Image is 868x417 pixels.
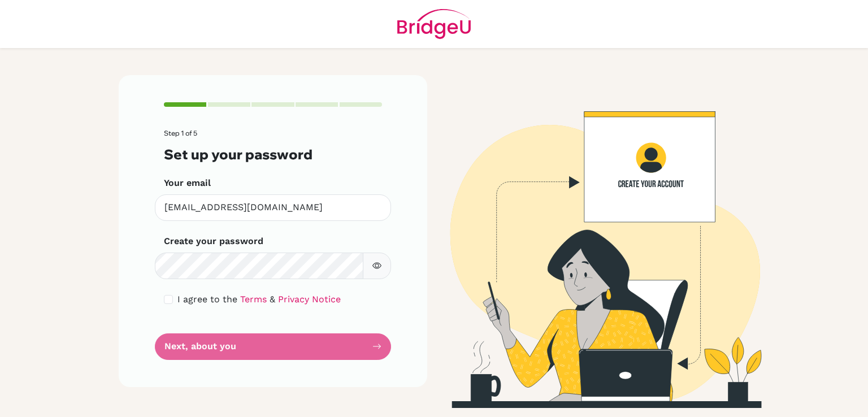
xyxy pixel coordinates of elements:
a: Privacy Notice [278,294,341,305]
input: Insert your email* [155,194,391,221]
span: I agree to the [177,294,237,305]
h3: Set up your password [164,146,382,163]
label: Your email [164,176,211,190]
label: Create your password [164,234,263,248]
span: Step 1 of 5 [164,129,197,137]
a: Terms [240,294,267,305]
span: & [270,294,275,305]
